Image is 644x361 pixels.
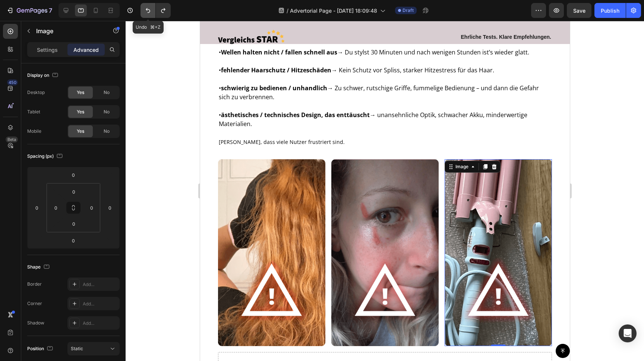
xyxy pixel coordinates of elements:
input: 0px [66,218,81,229]
input: 0 [66,169,81,180]
span: Advertorial Page - [DATE] 18:09:48 [290,7,377,15]
div: Border [27,281,42,288]
strong: fehlender Haarschutz / Hitzeschäden [21,45,131,53]
input: 0 [104,202,116,213]
button: Save [567,3,591,18]
div: Image [254,142,270,149]
p: Advanced [73,46,99,54]
div: Beta [6,136,18,142]
input: 0px [86,202,97,213]
strong: Wellen halten nicht / fallen schnell aus [21,27,137,35]
div: Add... [83,281,118,288]
input: 0px [66,186,81,197]
span: No [104,128,110,135]
p: • → unansehnliche Optik, schwacher Akku, minderwertige Materialien. [19,90,351,107]
div: Add... [83,320,118,327]
div: Shadow [27,320,44,326]
div: Shape [27,262,51,272]
input: 0 [31,202,42,213]
p: 7 [49,6,52,15]
span: / [287,7,288,15]
span: No [104,89,110,96]
iframe: Design area [200,21,570,361]
span: Save [573,7,585,14]
span: Draft [402,7,414,14]
p: Settings [37,46,58,54]
span: [PERSON_NAME], dass viele Nutzer frustriert sind. [19,117,145,125]
img: gempages_585425760114705079-3d068e1d-cbf1-4506-bc93-0566642d59fb.png [18,138,125,325]
p: • → Kein Schutz vor Spliss, starker Hitzestress für das Haar. [19,45,351,54]
input: 0px [50,202,61,213]
span: No [104,109,110,115]
div: Add... [83,301,118,307]
p: Image [36,26,100,35]
input: 0 [66,235,81,246]
span: Yes [77,109,84,115]
button: Publish [594,3,626,18]
div: 450 [7,79,18,85]
button: 7 [3,3,56,18]
strong: schwierig zu bedienen / unhandlich [21,63,127,71]
strong: ästhetisches / technisches Design, das enttäuscht [21,90,170,98]
div: Undo/Redo [141,3,171,18]
div: Tablet [27,109,40,115]
span: Static [71,346,83,351]
p: • → Du stylst 30 Minuten und nach wenigen Stunden ist’s wieder glatt. [19,27,351,36]
div: Display on [27,70,60,81]
img: gempages_585425760114705079-bb627953-168e-4b1f-bdda-5b476a47afd6.png [131,138,239,325]
div: Publish [601,7,619,15]
span: Yes [77,128,84,135]
div: Mobile [27,128,41,135]
div: Corner [27,300,42,307]
div: Open Intercom Messenger [619,324,637,342]
div: Desktop [27,89,45,96]
button: Static [67,342,120,355]
p: • → Zu schwer, rutschige Griffe, fummelige Bedienung – und dann die Gefahr sich zu verbrennen. [19,63,351,81]
img: gempages_585425760114705079-e86c5375-9469-4737-be4a-eba5dab2ec1f.png [244,138,352,325]
span: Yes [77,89,84,96]
div: Spacing (px) [27,151,64,161]
div: Position [27,344,54,354]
